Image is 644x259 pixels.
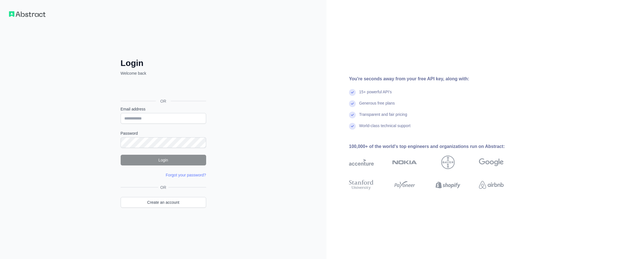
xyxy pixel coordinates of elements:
img: airbnb [479,179,504,191]
img: bayer [441,156,455,169]
img: check mark [349,89,356,96]
iframe: Sign in with Google Button [118,82,208,95]
label: Password [121,130,206,136]
div: Transparent and fair pricing [359,112,407,123]
img: Workflow [9,11,46,17]
div: Sign in with Google. Opens in new tab [121,82,205,95]
span: OR [158,185,168,190]
a: Forgot your password? [166,173,206,177]
a: Create an account [121,197,206,208]
div: 100,000+ of the world's top engineers and organizations run on Abstract: [349,143,522,150]
span: OR [156,98,171,104]
img: accenture [349,156,374,169]
img: nokia [392,156,417,169]
img: payoneer [392,179,417,191]
p: Welcome back [121,70,206,76]
div: Generous free plans [359,100,395,112]
img: shopify [436,179,460,191]
img: check mark [349,100,356,107]
img: check mark [349,123,356,130]
div: 15+ powerful API's [359,89,392,100]
label: Email address [121,106,206,112]
div: World-class technical support [359,123,411,134]
div: You're seconds away from your free API key, along with: [349,76,522,82]
img: check mark [349,112,356,118]
button: Login [121,155,206,165]
img: google [479,156,504,169]
img: stanford university [349,179,374,191]
h2: Login [121,58,206,68]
